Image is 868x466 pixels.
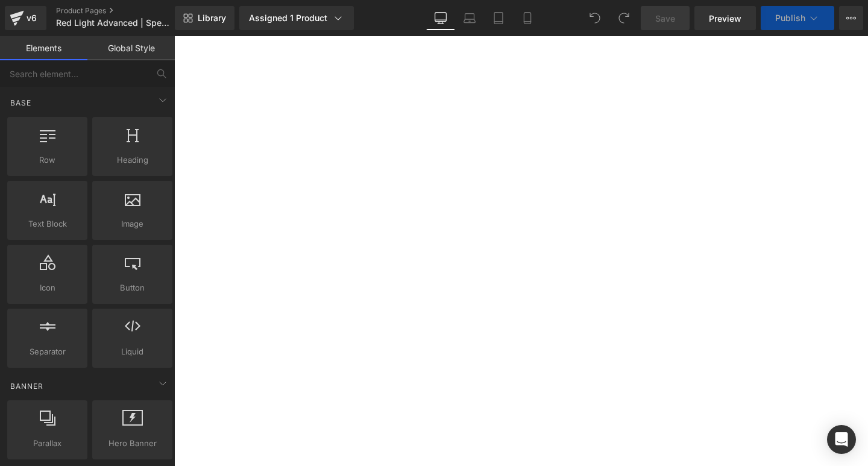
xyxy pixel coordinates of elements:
span: Library [198,13,226,24]
a: Global Style [87,36,175,60]
a: Desktop [426,6,455,30]
span: Red Light Advanced | Special Offer for post purchase flow [56,18,172,28]
button: More [839,6,863,30]
span: Row [11,154,84,166]
button: Publish [761,6,834,30]
a: Preview [694,6,756,30]
span: Publish [775,13,805,23]
a: Product Pages [56,6,195,16]
a: v6 [5,6,46,30]
div: v6 [24,10,39,26]
span: Heading [96,154,169,166]
span: Liquid [96,345,169,358]
span: Hero Banner [96,437,169,450]
div: Open Intercom Messenger [827,425,856,454]
div: Assigned 1 Product [249,12,344,24]
span: Base [9,97,33,109]
a: Laptop [455,6,484,30]
a: Mobile [513,6,542,30]
span: Banner [9,380,45,392]
button: Undo [583,6,607,30]
span: Preview [709,12,741,25]
span: Image [96,218,169,230]
a: New Library [175,6,234,30]
span: Button [96,282,169,294]
span: Text Block [11,218,84,230]
a: Tablet [484,6,513,30]
button: Redo [612,6,636,30]
span: Separator [11,345,84,358]
span: Parallax [11,437,84,450]
span: Save [655,12,675,25]
span: Icon [11,282,84,294]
